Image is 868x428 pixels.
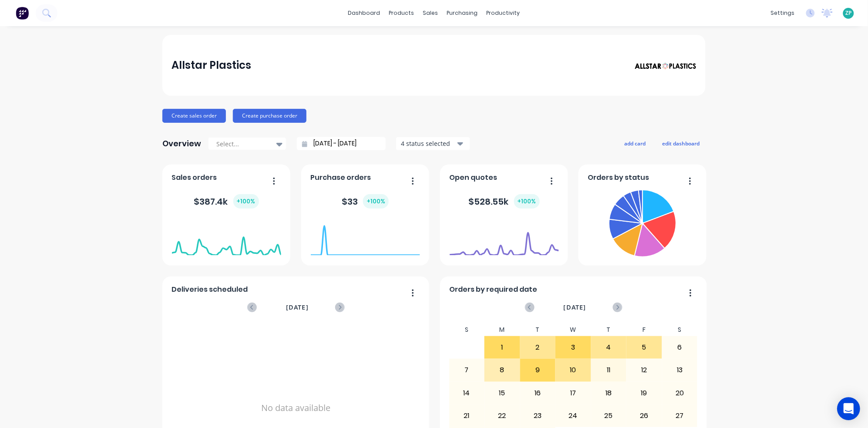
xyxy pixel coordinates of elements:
[396,137,470,150] button: 4 status selected
[627,405,662,427] div: 26
[194,194,259,209] div: $ 387.4k
[286,303,309,312] span: [DATE]
[385,7,419,20] div: products
[514,194,540,209] div: + 100 %
[521,405,555,427] div: 23
[846,9,852,17] span: ZP
[449,324,485,336] div: S
[592,405,626,427] div: 25
[419,7,443,20] div: sales
[635,63,696,70] img: Allstar Plastics
[521,382,555,404] div: 16
[556,405,591,427] div: 24
[626,324,662,336] div: F
[767,7,799,20] div: settings
[450,382,484,404] div: 14
[162,109,226,123] button: Create sales order
[627,359,662,381] div: 12
[619,138,652,149] button: add card
[556,337,591,358] div: 3
[311,172,371,183] span: Purchase orders
[521,359,555,381] div: 9
[450,405,484,427] div: 21
[556,359,591,381] div: 10
[564,303,586,312] span: [DATE]
[592,382,626,404] div: 18
[172,172,217,183] span: Sales orders
[556,382,591,404] div: 17
[662,324,698,336] div: S
[450,172,498,183] span: Open quotes
[172,57,252,74] div: Allstar Plastics
[588,172,649,183] span: Orders by status
[485,382,520,404] div: 15
[482,7,525,20] div: productivity
[233,194,259,209] div: + 100 %
[555,324,591,336] div: W
[342,194,389,209] div: $ 33
[627,382,662,404] div: 19
[663,405,697,427] div: 27
[627,337,662,358] div: 5
[592,337,626,358] div: 4
[469,194,540,209] div: $ 528.55k
[485,337,520,358] div: 1
[591,324,627,336] div: T
[663,359,697,381] div: 13
[838,398,861,421] div: Open Intercom Messenger
[485,405,520,427] div: 22
[521,337,555,358] div: 2
[172,284,248,295] span: Deliveries scheduled
[485,359,520,381] div: 8
[657,138,706,149] button: edit dashboard
[363,194,389,209] div: + 100 %
[592,359,626,381] div: 11
[663,337,697,358] div: 6
[16,7,29,20] img: Factory
[450,359,484,381] div: 7
[401,139,456,148] div: 4 status selected
[663,382,697,404] div: 20
[344,7,385,20] a: dashboard
[520,324,556,336] div: T
[233,109,306,123] button: Create purchase order
[443,7,482,20] div: purchasing
[162,135,201,152] div: Overview
[484,324,520,336] div: M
